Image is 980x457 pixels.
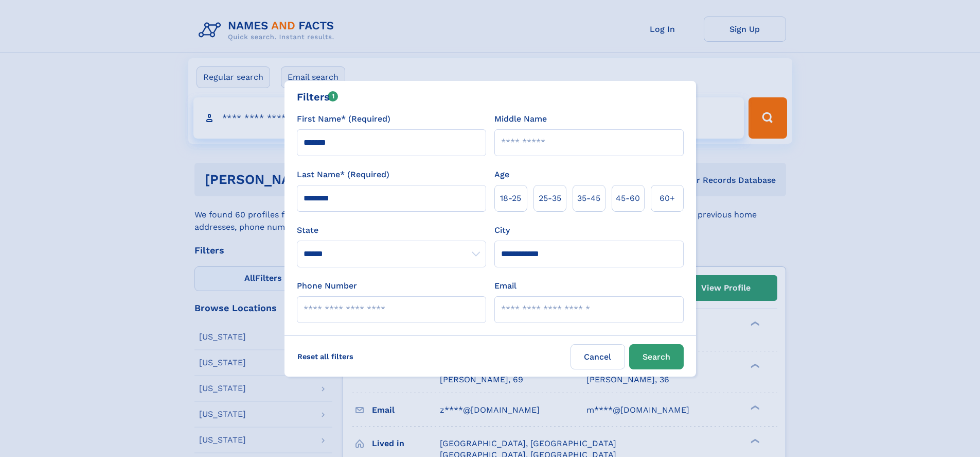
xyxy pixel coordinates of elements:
label: Last Name* (Required) [297,168,389,181]
label: Middle Name [494,113,547,125]
button: Search [629,344,684,369]
label: City [494,224,510,236]
div: Filters [297,89,338,105]
span: 18‑25 [500,192,521,205]
span: 35‑45 [577,192,600,205]
span: 25‑35 [539,192,561,205]
label: First Name* (Required) [297,113,390,125]
label: Email [494,280,516,292]
label: Age [494,168,509,181]
label: Cancel [571,344,625,369]
label: Phone Number [297,280,357,292]
span: 60+ [660,192,675,205]
span: 45‑60 [616,192,640,205]
label: Reset all filters [291,344,360,369]
label: State [297,224,486,236]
